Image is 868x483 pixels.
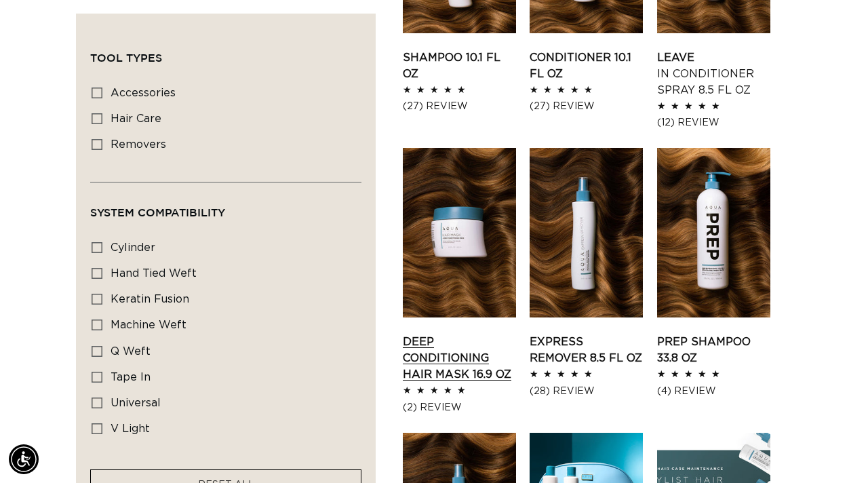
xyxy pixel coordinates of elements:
a: Leave In Conditioner Spray 8.5 fl oz [657,50,770,98]
span: System Compatibility [90,206,225,218]
span: tape in [111,372,151,383]
span: universal [111,398,161,408]
span: q weft [111,346,151,357]
span: hair care [111,113,161,124]
span: hand tied weft [111,268,197,279]
a: Deep Conditioning Hair Mask 16.9 oz [403,334,516,383]
a: Express Remover 8.5 fl oz [530,334,643,366]
span: keratin fusion [111,294,189,305]
span: accessories [111,88,176,98]
div: Accessibility Menu [9,444,39,474]
summary: System Compatibility (0 selected) [90,182,361,231]
a: Prep Shampoo 33.8 oz [657,334,770,366]
a: Shampoo 10.1 fl oz [403,50,516,82]
span: Tool Types [90,52,162,64]
span: cylinder [111,242,155,253]
a: Conditioner 10.1 fl oz [530,50,643,82]
iframe: Chat Widget [800,418,868,483]
span: machine weft [111,320,186,330]
summary: Tool Types (0 selected) [90,28,361,77]
span: v light [111,423,150,434]
span: removers [111,139,166,150]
